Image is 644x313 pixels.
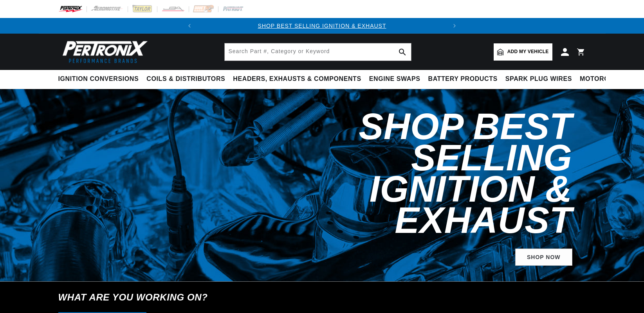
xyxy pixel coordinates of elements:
[394,43,411,61] button: search button
[58,70,143,88] summary: Ignition Conversions
[39,282,606,313] h6: What are you working on?
[515,249,572,266] a: SHOP NOW
[225,43,411,61] input: Search Part #, Category or Keyword
[197,21,446,30] div: 1 of 2
[507,48,549,55] span: Add my vehicle
[238,111,572,236] h2: Shop Best Selling Ignition & Exhaust
[505,75,572,83] span: Spark Plug Wires
[580,75,626,83] span: Motorcycle
[365,70,424,88] summary: Engine Swaps
[39,18,606,34] slideshow-component: Translation missing: en.sections.announcements.announcement_bar
[182,18,197,34] button: Translation missing: en.sections.announcements.previous_announcement
[501,70,576,88] summary: Spark Plug Wires
[258,23,386,29] a: SHOP BEST SELLING IGNITION & EXHAUST
[197,21,446,30] div: Announcement
[229,70,365,88] summary: Headers, Exhausts & Components
[494,43,552,61] a: Add my vehicle
[447,18,462,34] button: Translation missing: en.sections.announcements.next_announcement
[146,75,225,83] span: Coils & Distributors
[58,75,139,83] span: Ignition Conversions
[428,75,498,83] span: Battery Products
[576,70,630,88] summary: Motorcycle
[143,70,229,88] summary: Coils & Distributors
[369,75,420,83] span: Engine Swaps
[424,70,501,88] summary: Battery Products
[233,75,361,83] span: Headers, Exhausts & Components
[58,38,148,65] img: Pertronix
